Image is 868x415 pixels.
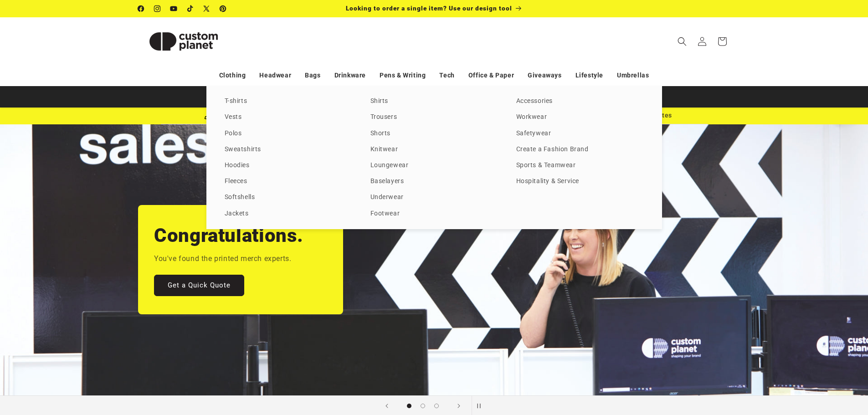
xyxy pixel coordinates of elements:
[138,21,229,62] img: Custom Planet
[380,67,426,83] a: Pens & Writing
[516,111,644,123] a: Workwear
[346,5,512,12] span: Looking to order a single item? Use our design tool
[439,67,454,83] a: Tech
[154,223,303,248] h2: Congratulations.
[154,275,244,296] a: Get a Quick Quote
[370,191,498,204] a: Underwear
[370,128,498,140] a: Shorts
[134,17,232,65] a: Custom Planet
[516,143,644,156] a: Create a Fashion Brand
[430,399,443,413] button: Load slide 3 of 3
[259,67,291,83] a: Headwear
[154,252,291,266] p: You've found the printed merch experts.
[370,159,498,172] a: Loungewear
[516,175,644,188] a: Hospitality & Service
[225,95,352,108] a: T-shirts
[225,191,352,204] a: Softshells
[416,399,430,413] button: Load slide 2 of 3
[225,208,352,220] a: Jackets
[305,67,320,83] a: Bags
[672,31,692,51] summary: Search
[225,143,352,156] a: Sweatshirts
[334,67,366,83] a: Drinkware
[225,159,352,172] a: Hoodies
[617,67,649,83] a: Umbrellas
[225,128,352,140] a: Polos
[370,208,498,220] a: Footwear
[402,399,416,413] button: Load slide 1 of 3
[575,67,603,83] a: Lifestyle
[370,95,498,108] a: Shirts
[468,67,514,83] a: Office & Paper
[225,111,352,123] a: Vests
[370,175,498,188] a: Baselayers
[516,95,644,108] a: Accessories
[516,159,644,172] a: Sports & Teamwear
[528,67,561,83] a: Giveaways
[225,175,352,188] a: Fleeces
[716,317,868,415] iframe: Chat Widget
[516,128,644,140] a: Safetywear
[370,143,498,156] a: Knitwear
[219,67,246,83] a: Clothing
[370,111,498,123] a: Trousers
